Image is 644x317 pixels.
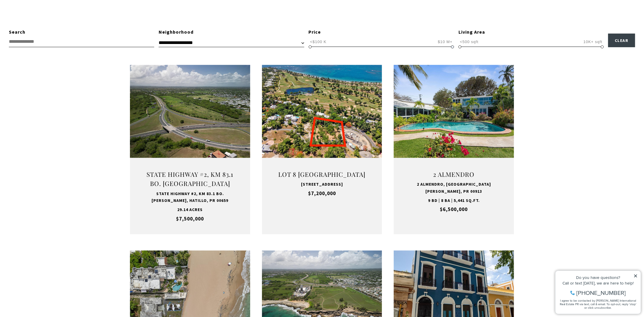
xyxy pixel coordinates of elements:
[458,39,480,45] span: <500 sqft
[159,28,304,36] div: Neighborhood
[7,36,84,48] span: I agree to be contacted by [PERSON_NAME] International Real Estate PR via text, call & email. To ...
[24,28,74,34] span: [PHONE_NUMBER]
[436,39,454,45] span: $10 M+
[6,13,85,17] div: Do you have questions?
[9,28,154,36] div: Search
[6,19,85,23] div: Call or text [DATE], we are here to help!
[582,39,604,45] span: 10K+ sqft
[309,39,328,45] span: <$100 K
[458,28,604,36] div: Living Area
[309,28,454,36] div: Price
[608,34,635,47] button: Clear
